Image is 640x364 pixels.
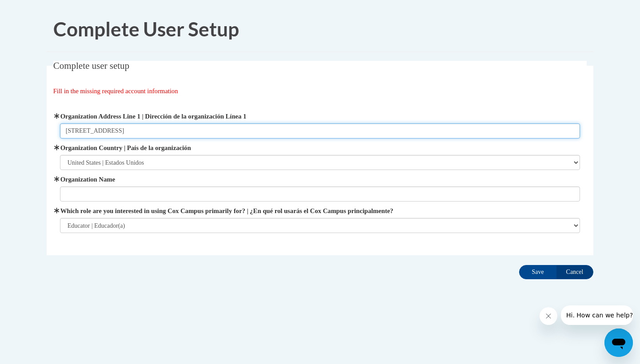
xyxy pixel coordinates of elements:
[60,174,580,184] label: Organization Name
[53,87,178,95] span: Fill in the missing required account information
[60,123,580,138] input: Metadata input
[53,60,129,71] span: Complete user setup
[60,143,580,153] label: Organization Country | País de la organización
[60,186,580,202] input: Metadata input
[561,305,633,325] iframe: Message from company
[60,111,580,121] label: Organization Address Line 1 | Dirección de la organización Línea 1
[519,265,556,279] input: Save
[60,206,580,216] label: Which role are you interested in using Cox Campus primarily for? | ¿En qué rol usarás el Cox Camp...
[53,17,239,40] span: Complete User Setup
[604,328,633,357] iframe: Button to launch messaging window
[540,307,557,325] iframe: Close message
[556,265,593,279] input: Cancel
